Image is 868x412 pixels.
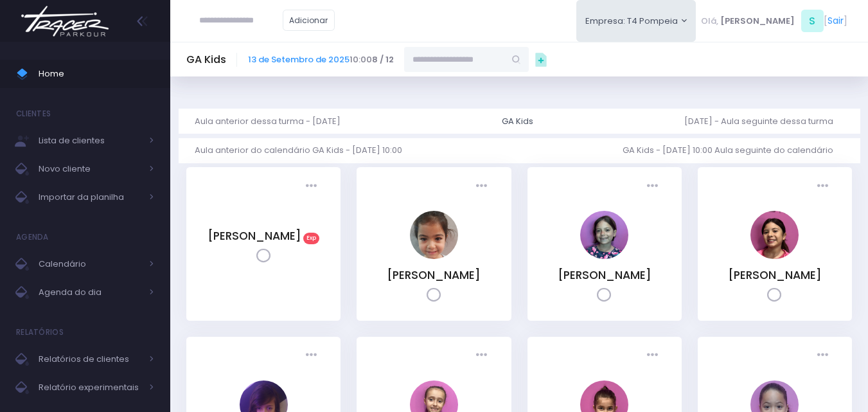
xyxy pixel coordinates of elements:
[801,10,824,32] span: S
[372,53,394,66] strong: 8 / 12
[502,115,533,128] div: GA Kids
[696,6,852,35] div: [ ]
[580,211,628,259] img: Irene Zylbersztajn de Sá
[248,53,350,66] a: 13 de Setembro de 2025
[303,233,320,244] span: Exp
[684,109,844,134] a: [DATE] - Aula seguinte dessa turma
[623,138,844,163] a: GA Kids - [DATE] 10:00 Aula seguinte do calendário
[186,53,226,66] h5: GA Kids
[410,211,458,259] img: Cecília Aimi Shiozuka de Oliveira
[750,250,799,262] a: Isabela Sandes
[248,53,394,66] span: 10:00
[208,228,301,244] a: [PERSON_NAME]
[39,66,154,82] span: Home
[39,256,141,273] span: Calendário
[558,267,651,283] a: [PERSON_NAME]
[283,10,335,31] a: Adicionar
[39,284,141,301] span: Agenda do dia
[16,224,49,250] h4: Agenda
[728,267,822,283] a: [PERSON_NAME]
[39,351,141,368] span: Relatórios de clientes
[39,189,141,206] span: Importar da planilha
[16,101,51,127] h4: Clientes
[828,14,844,28] a: Sair
[410,250,458,262] a: Cecília Aimi Shiozuka de Oliveira
[387,267,481,283] a: [PERSON_NAME]
[580,250,628,262] a: Irene Zylbersztajn de Sá
[701,15,718,28] span: Olá,
[16,319,64,345] h4: Relatórios
[720,15,795,28] span: [PERSON_NAME]
[39,161,141,177] span: Novo cliente
[39,132,141,149] span: Lista de clientes
[750,211,799,259] img: Isabela Sandes
[195,109,351,134] a: Aula anterior dessa turma - [DATE]
[39,379,141,396] span: Relatório experimentais
[195,138,412,163] a: Aula anterior do calendário GA Kids - [DATE] 10:00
